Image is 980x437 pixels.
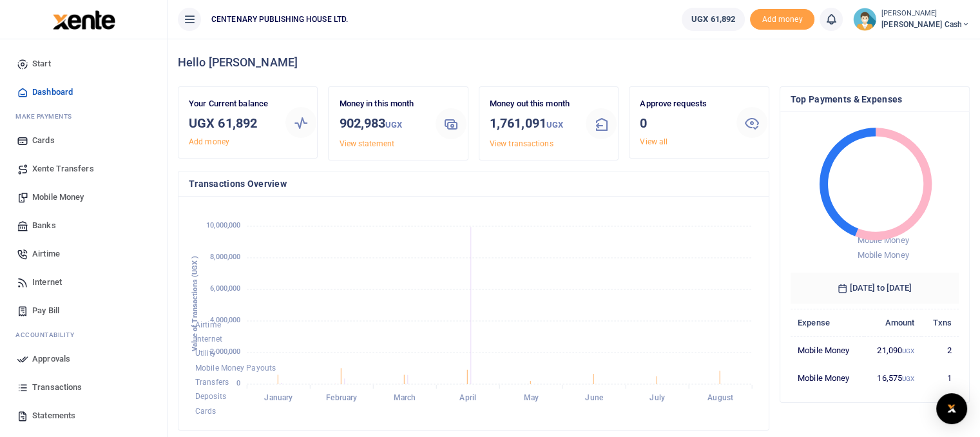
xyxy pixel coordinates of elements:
span: Internet [195,335,222,344]
span: Statements [32,409,75,422]
a: Mobile Money [10,183,157,211]
a: Transactions [10,373,157,402]
a: profile-user [PERSON_NAME] [PERSON_NAME] Cash [853,8,970,31]
h4: Transactions Overview [189,177,758,191]
a: Start [10,50,157,78]
tspan: 10,000,000 [206,221,240,229]
div: Open Intercom Messenger [936,393,967,424]
small: [PERSON_NAME] [881,8,970,19]
li: Ac [10,325,157,345]
h3: 902,983 [339,113,425,135]
tspan: 2,000,000 [210,347,240,356]
h3: UGX 61,892 [189,113,275,133]
td: Mobile Money [791,336,864,364]
tspan: 4,000,000 [210,316,240,324]
span: Approvals [32,353,70,365]
h4: Hello [PERSON_NAME] [178,55,970,70]
p: Money out this month [490,97,576,111]
h3: 0 [640,113,726,133]
a: Xente Transfers [10,155,157,183]
span: Mobile Money Payouts [195,364,276,373]
img: profile-user [853,8,876,31]
h3: 1,761,091 [490,113,576,135]
span: Airtime [32,248,60,260]
tspan: May [523,393,538,402]
td: 2 [921,336,959,364]
a: Add money [189,137,229,146]
tspan: April [459,393,476,402]
li: Wallet ballance [677,8,750,31]
span: Mobile Money [32,191,84,204]
p: Approve requests [640,97,726,111]
a: Cards [10,126,157,155]
span: Pay Bill [32,304,59,317]
h6: [DATE] to [DATE] [791,273,959,304]
span: Dashboard [32,86,73,99]
a: Internet [10,268,157,296]
a: View all [640,137,668,146]
small: UGX [546,120,563,130]
a: View statement [339,139,394,148]
span: Start [32,57,51,70]
li: M [10,106,157,126]
img: logo-large [53,10,115,30]
a: logo-small logo-large logo-large [52,14,115,24]
span: Cards [195,407,216,416]
p: Your Current balance [189,97,275,111]
a: Banks [10,211,157,240]
span: Xente Transfers [32,162,94,175]
th: Amount [864,309,921,336]
a: Dashboard [10,78,157,106]
small: UGX [385,120,402,130]
tspan: February [326,393,357,402]
th: Expense [791,309,864,336]
tspan: July [649,393,664,402]
td: Mobile Money [791,364,864,391]
a: Statements [10,402,157,430]
span: Airtime [195,320,221,329]
a: View transactions [490,139,553,148]
tspan: March [394,393,416,402]
tspan: 0 [236,379,240,387]
li: Toup your wallet [750,9,814,30]
span: Mobile Money [857,235,908,245]
small: UGX [902,375,914,382]
tspan: June [585,393,603,402]
td: 21,090 [864,336,921,364]
span: Add money [750,9,814,30]
tspan: 6,000,000 [210,284,240,293]
span: countability [25,331,74,338]
a: Add money [750,14,814,23]
span: ake Payments [22,113,72,120]
a: UGX 61,892 [682,8,745,31]
span: [PERSON_NAME] Cash [881,19,970,30]
small: UGX [902,347,914,354]
span: Mobile Money [857,250,908,260]
a: Airtime [10,240,157,268]
td: 1 [921,364,959,391]
td: 16,575 [864,364,921,391]
tspan: August [707,393,733,402]
span: Transfers [195,378,229,387]
span: Banks [32,219,56,232]
span: CENTENARY PUBLISHING HOUSE LTD. [206,14,353,25]
p: Money in this month [339,97,425,111]
span: Utility [195,349,216,358]
span: UGX 61,892 [691,13,735,26]
a: Pay Bill [10,296,157,325]
tspan: January [264,393,293,402]
a: Approvals [10,345,157,373]
h4: Top Payments & Expenses [791,92,959,106]
span: Cards [32,134,55,147]
th: Txns [921,309,959,336]
tspan: 8,000,000 [210,253,240,261]
span: Deposits [195,393,226,402]
text: Value of Transactions (UGX ) [191,256,199,352]
span: Transactions [32,381,82,394]
span: Internet [32,276,62,289]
